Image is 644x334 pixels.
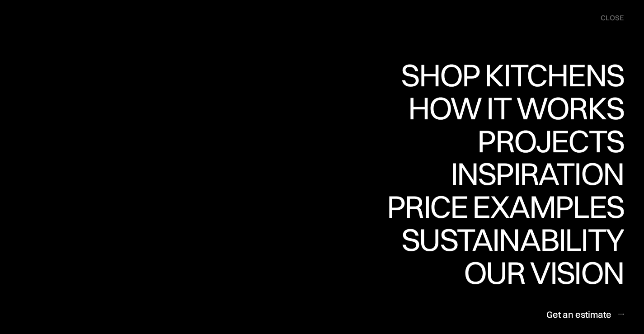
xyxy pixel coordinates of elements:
div: close [601,13,624,23]
div: Sustainability [394,255,624,287]
a: Shop KitchensShop Kitchens [396,59,624,92]
div: Inspiration [438,189,624,221]
div: Shop Kitchens [396,91,624,122]
div: Sustainability [394,224,624,255]
a: Get an estimate [546,303,624,325]
div: How it works [406,92,624,124]
div: Price examples [387,191,624,222]
div: Projects [477,125,624,157]
div: Inspiration [438,158,624,189]
div: Our vision [456,288,624,320]
div: Get an estimate [546,308,611,320]
div: Price examples [387,222,624,254]
div: menu [592,9,624,27]
a: Our visionOur vision [456,257,624,290]
a: How it worksHow it works [406,92,624,125]
a: SustainabilitySustainability [394,224,624,257]
a: ProjectsProjects [477,125,624,158]
div: Shop Kitchens [396,59,624,91]
div: Projects [477,157,624,188]
div: Our vision [456,257,624,288]
a: InspirationInspiration [438,158,624,191]
a: Price examplesPrice examples [387,191,624,224]
div: How it works [406,124,624,155]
